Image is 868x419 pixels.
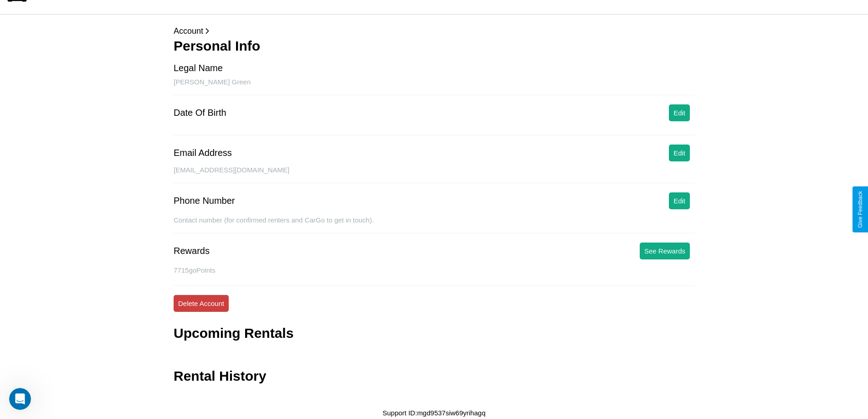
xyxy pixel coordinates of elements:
[174,38,694,54] h3: Personal Info
[174,326,293,341] h3: Upcoming Rentals
[669,192,690,209] button: Edit
[174,295,229,312] button: Delete Account
[174,24,694,38] p: Account
[174,368,266,384] h3: Rental History
[174,63,223,73] div: Legal Name
[383,407,486,419] p: Support ID: mgd9537siw69yrihagq
[174,148,232,158] div: Email Address
[669,104,690,121] button: Edit
[857,191,863,228] div: Give Feedback
[174,216,694,233] div: Contact number (for confirmed renters and CarGo to get in touch).
[9,388,31,410] iframe: Intercom live chat
[669,145,690,161] button: Edit
[174,108,226,118] div: Date Of Birth
[174,196,235,206] div: Phone Number
[174,78,694,95] div: [PERSON_NAME] Green
[640,243,690,259] button: See Rewards
[174,166,694,183] div: [EMAIL_ADDRESS][DOMAIN_NAME]
[174,264,694,276] p: 7715 goPoints
[174,246,210,256] div: Rewards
